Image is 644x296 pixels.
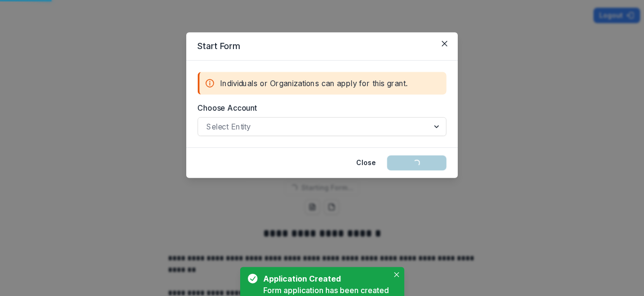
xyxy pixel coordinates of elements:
[437,36,452,51] button: Close
[197,102,440,114] label: Choose Account
[351,155,382,170] button: Close
[263,284,389,296] div: Form application has been created
[263,273,385,284] div: Application Created
[391,269,402,281] button: Close
[186,32,458,61] header: Start Form
[197,72,446,94] div: Individuals or Organizations can apply for this grant.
